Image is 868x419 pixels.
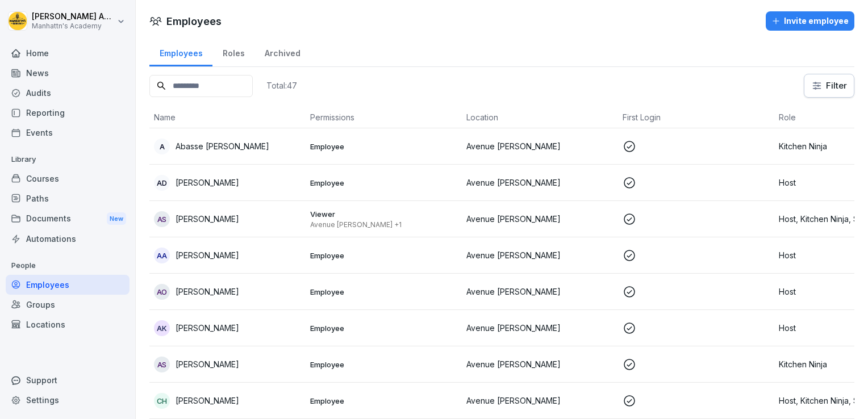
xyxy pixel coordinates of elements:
a: Reporting [6,103,130,123]
p: Avenue [PERSON_NAME] [466,322,614,334]
h1: Employees [166,14,222,29]
a: Roles [212,37,254,66]
div: AA [154,248,170,263]
th: Name [149,107,306,128]
p: Manhattn's Academy [32,22,115,30]
button: Invite employee [766,11,854,31]
p: Employee [310,178,457,188]
th: First Login [618,107,774,128]
a: Employees [149,37,212,66]
p: [PERSON_NAME] [176,286,239,298]
a: Settings [6,390,130,410]
p: Avenue [PERSON_NAME] [466,140,614,152]
div: AS [154,211,170,227]
th: Location [462,107,618,128]
p: Abasse [PERSON_NAME] [176,140,269,152]
p: Avenue [PERSON_NAME] +1 [310,220,457,229]
a: Paths [6,188,130,208]
p: Avenue [PERSON_NAME] [466,249,614,261]
th: Permissions [306,107,462,128]
p: Library [6,150,130,169]
p: [PERSON_NAME] [176,395,239,407]
p: Total: 47 [266,80,297,91]
p: Avenue [PERSON_NAME] [466,395,614,407]
p: Avenue [PERSON_NAME] [466,286,614,298]
p: Employee [310,359,457,370]
a: Events [6,123,130,143]
div: AO [154,284,170,300]
div: AS [154,357,170,372]
a: DocumentsNew [6,208,130,229]
div: CH [154,393,170,409]
a: News [6,63,130,83]
p: [PERSON_NAME] [176,213,239,225]
p: Employee [310,323,457,333]
p: Employee [310,287,457,297]
a: Locations [6,315,130,334]
div: New [107,212,126,225]
a: Groups [6,295,130,315]
div: ak [154,320,170,336]
div: Filter [811,80,847,91]
p: [PERSON_NAME] [176,249,239,261]
p: Avenue [PERSON_NAME] [466,213,614,225]
a: Employees [6,275,130,295]
a: Home [6,43,130,63]
p: [PERSON_NAME] Admin [32,12,115,22]
p: Avenue [PERSON_NAME] [466,177,614,188]
a: Archived [254,37,310,66]
p: People [6,257,130,275]
div: Documents [6,208,130,229]
p: Employee [310,250,457,261]
p: Avenue [PERSON_NAME] [466,358,614,370]
div: AD [154,175,170,191]
button: Filter [804,74,854,97]
a: Audits [6,83,130,103]
div: Support [6,370,130,390]
p: Viewer [310,209,457,219]
p: [PERSON_NAME] [176,322,239,334]
a: Automations [6,229,130,249]
p: [PERSON_NAME] [176,358,239,370]
div: A [154,139,170,154]
p: Employee [310,141,457,152]
p: [PERSON_NAME] [176,177,239,188]
p: Employee [310,396,457,406]
div: Invite employee [771,15,849,27]
a: Courses [6,169,130,188]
